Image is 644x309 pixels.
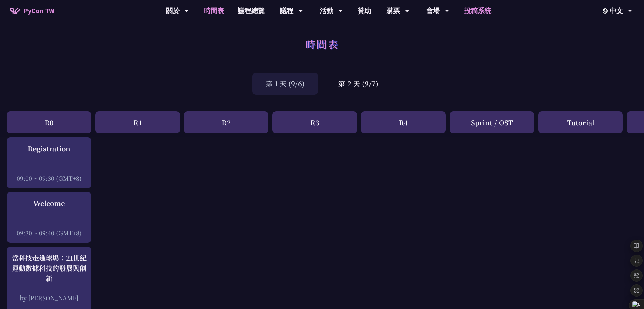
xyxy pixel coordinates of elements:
div: 09:00 ~ 09:30 (GMT+8) [10,174,88,182]
div: R0 [7,111,91,133]
div: Tutorial [538,111,623,133]
div: Registration [10,144,88,154]
div: 09:30 ~ 09:40 (GMT+8) [10,229,88,237]
div: 第 1 天 (9/6) [252,73,318,95]
span: PyCon TW [24,6,54,16]
div: 第 2 天 (9/7) [325,73,392,95]
div: 當科技走進球場：21世紀運動數據科技的發展與創新 [10,253,88,283]
div: R2 [184,111,268,133]
div: Welcome [10,198,88,208]
img: Locale Icon [603,8,610,14]
div: by [PERSON_NAME] [10,293,88,302]
a: PyCon TW [3,2,61,19]
div: R3 [272,111,357,133]
h1: 時間表 [305,34,339,54]
img: Home icon of PyCon TW 2025 [10,7,20,14]
div: R4 [361,111,446,133]
div: R1 [95,111,180,133]
div: Sprint / OST [450,111,534,133]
